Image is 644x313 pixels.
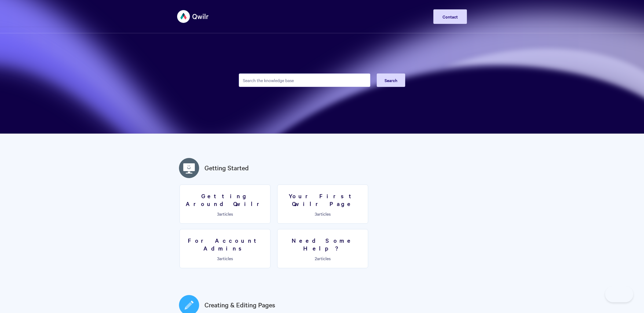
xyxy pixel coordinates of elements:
[180,185,270,224] a: Getting Around Qwilr 3articles
[183,237,267,252] h3: For Account Admins
[377,73,405,87] button: Search
[239,73,370,87] input: Search the knowledge base
[277,229,368,268] a: Need Some Help? 2articles
[315,255,317,261] span: 2
[385,77,397,83] span: Search
[183,192,267,207] h3: Getting Around Qwilr
[183,256,267,261] p: articles
[183,211,267,216] p: articles
[315,211,317,217] span: 3
[177,6,209,27] img: Qwilr Help Center
[204,300,275,310] a: Creating & Editing Pages
[204,163,249,173] a: Getting Started
[217,255,219,261] span: 3
[605,286,633,302] iframe: Toggle Customer Support
[281,192,365,207] h3: Your First Qwilr Page
[281,237,365,252] h3: Need Some Help?
[217,211,219,217] span: 3
[281,256,365,261] p: articles
[281,211,365,216] p: articles
[433,9,467,24] a: Contact
[180,229,270,268] a: For Account Admins 3articles
[277,185,368,224] a: Your First Qwilr Page 3articles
